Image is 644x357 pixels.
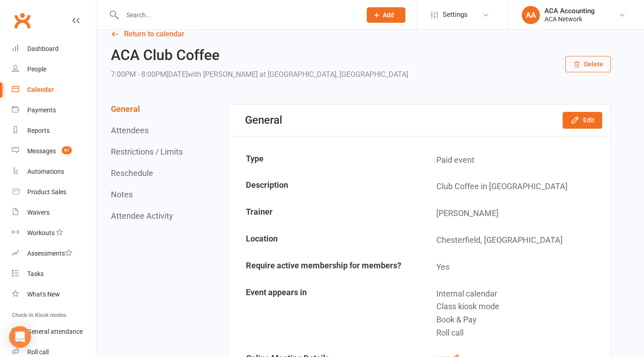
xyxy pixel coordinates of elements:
[12,182,96,202] a: Product Sales
[565,56,611,72] button: Delete
[12,121,96,141] a: Reports
[12,202,96,223] a: Waivers
[111,211,173,221] button: Attendee Activity
[522,6,540,24] div: AA
[111,190,133,199] button: Notes
[420,174,609,200] td: Club Coffee in [GEOGRAPHIC_DATA]
[62,146,72,154] span: 97
[436,287,603,301] div: Internal calendar
[111,147,183,156] button: Restrictions / Limits
[563,112,602,128] button: Edit
[27,168,64,175] div: Automations
[111,47,408,63] h2: ACA Club Coffee
[383,11,394,19] span: Add
[12,243,96,264] a: Assessments
[443,5,468,25] span: Settings
[12,80,96,100] a: Calendar
[111,168,153,178] button: Reschedule
[420,227,609,253] td: Chesterfield, [GEOGRAPHIC_DATA]
[27,147,56,155] div: Messages
[111,104,140,114] button: General
[436,313,603,327] div: Book & Pay
[12,59,96,80] a: People
[544,15,595,23] div: ACA Network
[27,65,46,73] div: People
[27,106,56,114] div: Payments
[27,188,66,196] div: Product Sales
[27,270,44,277] div: Tasks
[230,281,419,346] td: Event appears in
[230,227,419,253] td: Location
[230,254,419,280] td: Require active membership for members?
[420,254,609,280] td: Yes
[27,328,83,335] div: General attendance
[12,161,96,182] a: Automations
[111,68,408,81] div: 7:00PM - 8:00PM[DATE]
[9,326,31,348] div: Open Intercom Messenger
[12,100,96,121] a: Payments
[12,264,96,284] a: Tasks
[260,70,408,79] span: at [GEOGRAPHIC_DATA], [GEOGRAPHIC_DATA]
[188,70,258,79] span: with [PERSON_NAME]
[12,284,96,305] a: What's New
[27,45,59,52] div: Dashboard
[367,7,405,23] button: Add
[111,28,611,40] a: Return to calendar
[436,327,603,340] div: Roll call
[12,141,96,161] a: Messages 97
[230,147,419,173] td: Type
[245,114,282,126] div: General
[27,348,49,356] div: Roll call
[27,250,72,257] div: Assessments
[120,9,355,21] input: Search...
[544,7,595,15] div: ACA Accounting
[230,201,419,226] td: Trainer
[27,86,54,93] div: Calendar
[12,223,96,243] a: Workouts
[27,291,60,298] div: What's New
[27,127,50,134] div: Reports
[436,300,603,313] div: Class kiosk mode
[11,9,34,32] a: Clubworx
[230,174,419,200] td: Description
[420,201,609,226] td: [PERSON_NAME]
[111,126,149,135] button: Attendees
[12,39,96,59] a: Dashboard
[27,209,50,216] div: Waivers
[27,229,55,236] div: Workouts
[420,147,609,173] td: Paid event
[12,322,96,342] a: General attendance kiosk mode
